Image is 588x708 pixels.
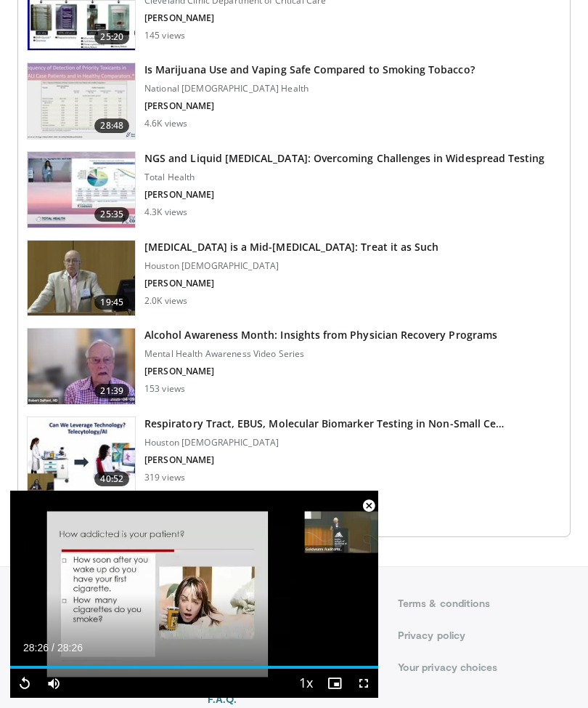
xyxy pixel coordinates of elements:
p: 4.3K views [144,206,187,218]
a: Your privacy choices [398,660,571,675]
video-js: Video Player [10,491,378,698]
button: Replay [10,669,39,698]
span: 40:52 [94,472,129,486]
p: 4.6K views [144,118,187,129]
a: 40:52 Respiratory Tract, EBUS, Molecular Biomarker Testing in Non-Small Ce… Houston [DEMOGRAPHIC_... [27,417,561,494]
button: Mute [39,669,68,698]
span: 21:39 [94,384,129,398]
p: [PERSON_NAME] [144,12,360,24]
a: 25:35 NGS and Liquid [MEDICAL_DATA]: Overcoming Challenges in Widespread Testing Total Health [PE... [27,151,561,228]
p: 153 views [144,383,185,395]
h3: Alcohol Awareness Month: Insights from Physician Recovery Programs [144,328,497,342]
span: / [52,642,54,653]
span: 28:26 [57,642,83,653]
p: Mental Health Awareness Video Series [144,348,497,360]
a: Terms & conditions [398,596,571,611]
button: Enable picture-in-picture mode [320,669,349,698]
a: 19:45 [MEDICAL_DATA] is a Mid-[MEDICAL_DATA]: Treat it as Such Houston [DEMOGRAPHIC_DATA] [PERSON... [27,240,561,317]
button: Fullscreen [349,669,378,698]
a: F.A.Q. [208,692,380,707]
h3: Respiratory Tract, EBUS, Molecular Biomarker Testing in Non-Small Ce… [144,417,504,431]
span: 28:48 [94,118,129,133]
button: Close [354,491,383,521]
p: 2.0K views [144,295,187,307]
a: 28:48 Is Marijuana Use and Vaping Safe Compared to Smoking Tobacco? National [DEMOGRAPHIC_DATA] H... [27,63,561,140]
span: 28:26 [23,642,49,653]
img: 090a381f-a26d-4241-8fd3-aa942a5cb2a7.150x105_q85_crop-smart_upscale.jpg [28,63,135,139]
img: 747e94ab-1cae-4bba-8046-755ed87a7908.150x105_q85_crop-smart_upscale.jpg [28,241,135,316]
a: 21:39 Alcohol Awareness Month: Insights from Physician Recovery Programs Mental Health Awareness ... [27,328,561,405]
h3: [MEDICAL_DATA] is a Mid-[MEDICAL_DATA]: Treat it as Such [144,240,438,254]
h3: NGS and Liquid [MEDICAL_DATA]: Overcoming Challenges in Widespread Testing [144,151,544,166]
span: 19:45 [94,295,129,310]
p: [PERSON_NAME] [144,278,438,289]
p: Total Health [144,172,544,183]
img: 27a3d19b-b368-478e-b2a5-d966d7c41df9.150x105_q85_crop-smart_upscale.jpg [28,152,135,228]
p: [PERSON_NAME] [144,454,504,466]
img: bf6558c0-9860-42d2-b05a-0c370d2a8b03.150x105_q85_crop-smart_upscale.jpg [28,329,135,404]
span: 25:20 [94,30,129,44]
img: 5f2244af-97db-4fdb-a243-1a5ac9ced08c.150x105_q85_crop-smart_upscale.jpg [28,417,135,493]
button: Playback Rate [291,669,320,698]
h3: Is Marijuana Use and Vaping Safe Compared to Smoking Tobacco? [144,63,475,77]
p: Houston [DEMOGRAPHIC_DATA] [144,437,504,448]
a: Privacy policy [398,628,571,643]
p: [PERSON_NAME] [144,366,497,377]
p: [PERSON_NAME] [144,189,544,201]
p: 319 views [144,472,185,483]
p: 145 views [144,30,185,41]
p: National [DEMOGRAPHIC_DATA] Health [144,83,475,94]
p: Houston [DEMOGRAPHIC_DATA] [144,260,438,272]
p: [PERSON_NAME] [144,100,475,112]
div: Progress Bar [10,666,378,669]
span: 25:35 [94,207,129,222]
